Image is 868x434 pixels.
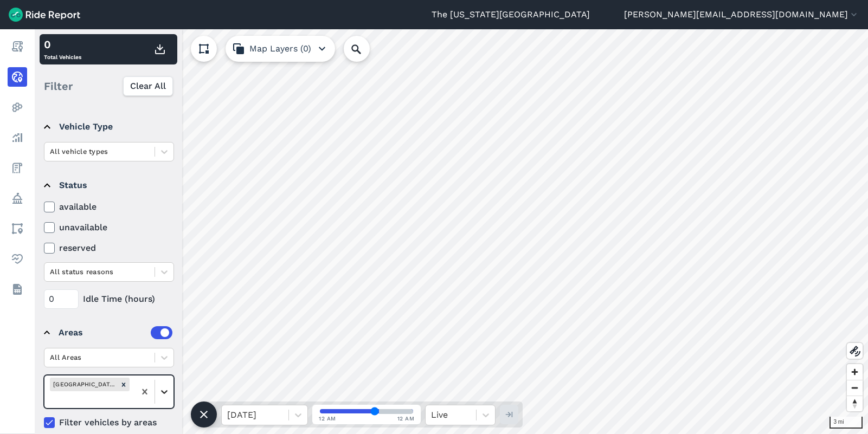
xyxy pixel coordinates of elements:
a: Heatmaps [8,98,27,117]
label: unavailable [44,221,174,234]
div: Idle Time (hours) [44,289,174,309]
a: Areas [8,219,27,238]
button: Reset bearing to north [847,396,863,411]
label: Filter vehicles by areas [44,416,174,429]
div: Filter [40,69,177,103]
button: Zoom in [847,364,863,380]
summary: Vehicle Type [44,112,172,142]
div: Areas [59,326,172,339]
span: 12 AM [397,414,415,423]
a: Datasets [8,280,27,299]
div: Total Vehicles [44,36,81,62]
canvas: Map [35,29,868,434]
button: Clear All [123,76,173,96]
a: Policy [8,189,27,208]
button: [PERSON_NAME][EMAIL_ADDRESS][DOMAIN_NAME] [624,8,859,21]
button: Zoom out [847,380,863,396]
label: reserved [44,242,174,255]
span: Clear All [130,80,166,93]
img: Ride Report [9,8,80,22]
div: Remove 11th Ave Parking Garage [118,378,130,391]
a: Report [8,37,27,56]
label: available [44,200,174,213]
summary: Status [44,170,172,200]
input: Search Location or Vehicles [344,36,387,62]
a: Fees [8,158,27,178]
div: 0 [44,36,81,53]
a: Realtime [8,67,27,87]
a: The [US_STATE][GEOGRAPHIC_DATA] [432,8,590,21]
a: Analyze [8,128,27,147]
button: Map Layers (0) [226,36,335,62]
summary: Areas [44,318,172,348]
span: 12 AM [319,414,336,423]
div: 3 mi [830,417,863,429]
a: Health [8,249,27,269]
div: [GEOGRAPHIC_DATA] Garage [50,378,118,391]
